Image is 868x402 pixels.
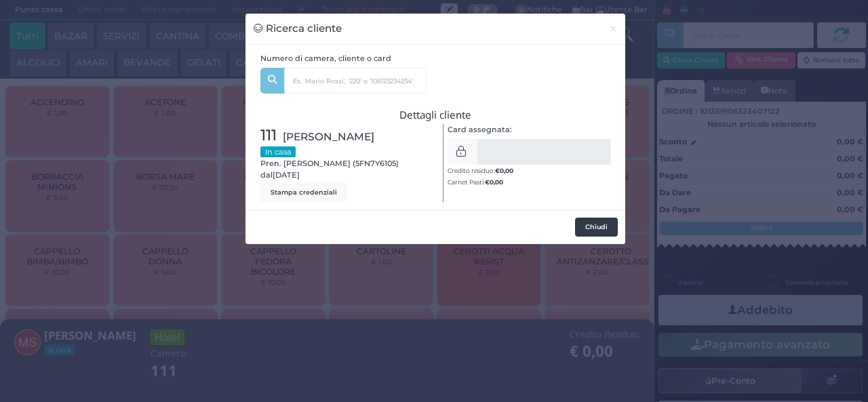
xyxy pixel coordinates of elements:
[500,166,513,175] span: 0,00
[495,167,513,174] b: €
[260,183,347,202] button: Stampa credenziali
[284,68,427,94] input: Es. 'Mario Rossi', '220' o '108123234234'
[283,129,374,144] span: [PERSON_NAME]
[260,109,611,121] h3: Dettagli cliente
[601,14,625,44] button: Chiudi
[448,124,512,136] label: Card assegnata:
[260,53,391,64] label: Numero di camera, cliente o card
[448,167,513,174] small: Credito residuo:
[575,218,618,237] button: Chiudi
[490,178,503,186] span: 0,00
[448,178,503,186] small: Carnet Pasti:
[254,21,342,37] h3: Ricerca cliente
[254,124,436,202] div: Pren. [PERSON_NAME] (5FN7Y6105) dal
[260,146,296,157] small: In casa
[273,169,300,181] span: [DATE]
[485,178,503,186] b: €
[260,124,277,147] span: 111
[609,21,618,36] span: ×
